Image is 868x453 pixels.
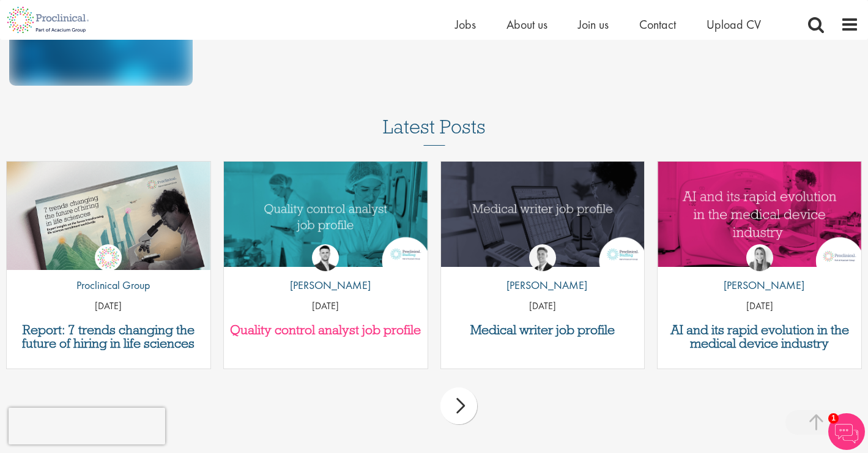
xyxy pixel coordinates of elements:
a: Joshua Godden [PERSON_NAME] [281,244,371,299]
img: AI and Its Impact on the Medical Device Industry | Proclinical [658,162,861,268]
p: [DATE] [658,299,861,313]
p: [DATE] [224,299,428,313]
p: Proclinical Group [67,277,150,293]
img: Medical writer job profile [441,162,645,268]
a: Link to a post [224,162,428,270]
a: Upload CV [707,17,761,32]
img: Chatbot [828,413,865,450]
a: Hannah Burke [PERSON_NAME] [714,244,804,299]
p: [PERSON_NAME] [281,277,371,293]
img: quality control analyst job profile [224,162,428,268]
a: Report: 7 trends changing the future of hiring in life sciences [13,323,204,350]
a: Quality control analyst job profile [230,323,421,337]
img: Joshua Godden [312,244,339,271]
span: 1 [828,413,839,424]
a: Medical writer job profile [447,323,639,337]
a: AI and its rapid evolution in the medical device industry [664,323,855,350]
a: George Watson [PERSON_NAME] [497,244,587,299]
p: [DATE] [7,299,210,313]
a: About us [506,17,547,32]
div: next [440,387,477,424]
a: Join us [578,17,609,32]
img: Hannah Burke [746,244,773,271]
img: Proclinical Group [95,244,122,271]
img: Proclinical: Life sciences hiring trends report 2025 [7,162,210,276]
a: Jobs [455,17,476,32]
h3: Latest Posts [383,116,486,146]
a: Proclinical Group Proclinical Group [67,244,150,299]
a: Link to a post [658,162,861,270]
p: [PERSON_NAME] [497,277,587,293]
a: Contact [639,17,676,32]
img: George Watson [529,244,556,271]
a: Link to a post [7,162,210,270]
p: [PERSON_NAME] [714,277,804,293]
a: Link to a post [441,162,645,270]
p: [DATE] [441,299,645,313]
